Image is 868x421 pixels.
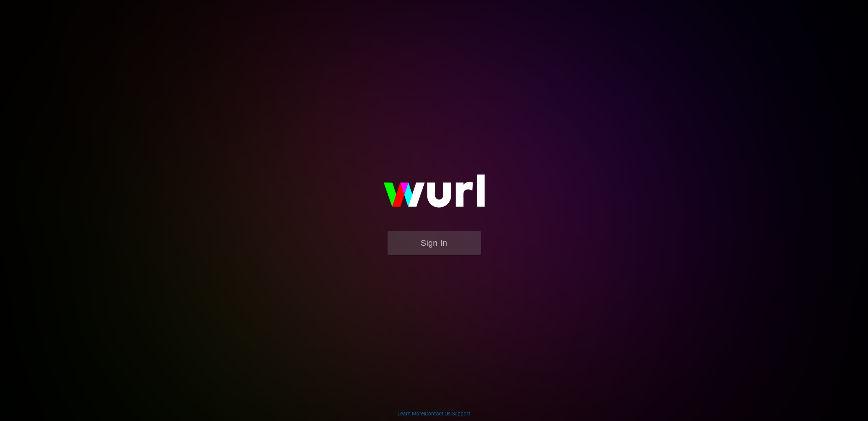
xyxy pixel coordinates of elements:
a: Contact Us [425,411,451,417]
div: | | [398,410,470,417]
a: Support [452,411,470,417]
img: wurl-logo-on-black-223613ac3d8ba8fe6dc639794a292ebdb59501304c7dfd60c99c58986ef67473.svg [360,158,509,231]
a: Learn More [398,411,424,417]
button: Sign In [388,231,481,255]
